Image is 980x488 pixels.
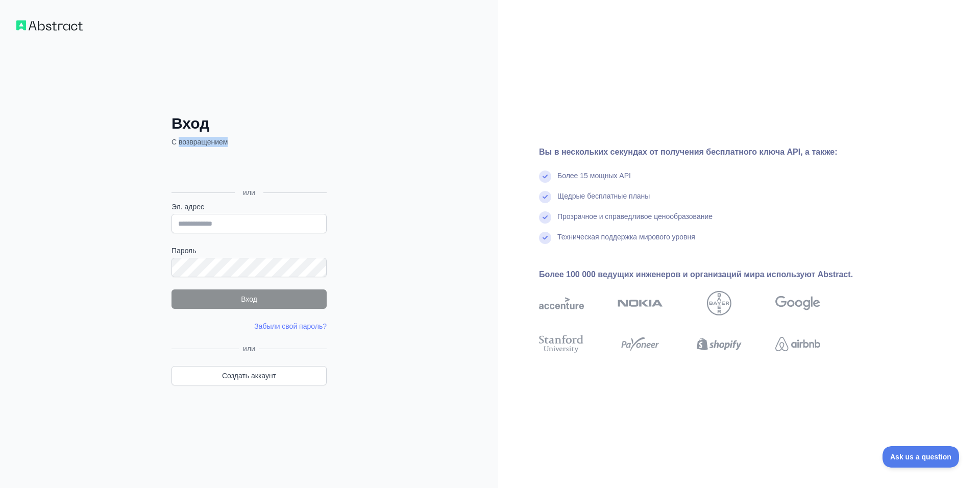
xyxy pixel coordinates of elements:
[883,446,960,468] iframe: Переключить Службу Поддержки Клиентов
[775,291,820,315] img: Google
[618,333,663,355] img: платежный агент
[539,211,551,224] img: отметьте галочкой
[557,211,713,232] div: Прозрачное и справедливое ценообразование
[707,291,731,315] img: байер
[775,333,820,355] img: airbnb
[539,146,853,158] div: Вы в нескольких секундах от получения бесплатного ключа API, а также:
[539,269,853,281] div: Более 100 000 ведущих инженеров и организаций мира используют Abstract.
[557,191,650,211] div: Щедрые бесплатные планы
[171,289,327,309] button: Вход
[171,114,327,133] h2: Вход
[171,366,327,385] a: Создать аккаунт
[557,170,631,191] div: Более 15 мощных API
[16,20,83,31] img: Рабочий процесс
[235,187,263,198] span: или
[171,202,327,212] label: Эл. адрес
[557,232,695,252] div: Техническая поддержка мирового уровня
[539,291,584,315] img: акцентировать
[539,333,584,355] img: стэнфордский университет
[539,232,551,244] img: отметьте галочкой
[254,322,327,330] a: Забыли свой пароль?
[239,344,259,354] span: или
[539,170,551,183] img: отметьте галочкой
[171,137,327,147] p: С возвращением
[697,333,742,355] img: Shopify
[171,246,327,256] label: Пароль
[618,291,663,315] img: nokia
[166,158,330,181] iframe: Кнопка «Вход через Google»
[539,191,551,203] img: отметьте галочкой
